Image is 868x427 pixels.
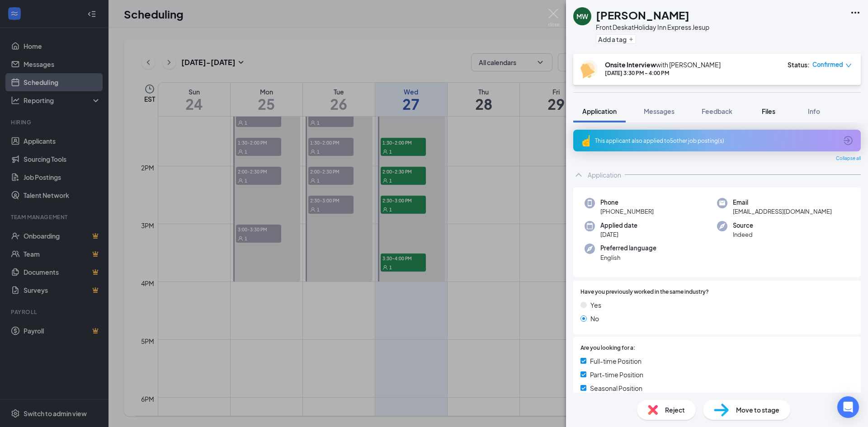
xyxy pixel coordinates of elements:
[628,37,634,42] svg: Plus
[605,60,721,69] div: with [PERSON_NAME]
[600,198,654,207] span: Phone
[590,356,642,366] span: Full-time Position
[600,221,637,230] span: Applied date
[644,107,675,115] span: Messages
[582,107,617,115] span: Application
[580,344,635,352] span: Are you looking for a:
[843,135,854,146] svg: ArrowCircle
[733,230,753,239] span: Indeed
[836,155,861,162] span: Collapse all
[605,61,656,69] b: Onsite Interview
[576,12,588,21] div: MW
[665,405,685,415] span: Reject
[788,60,810,69] div: Status :
[590,314,599,324] span: No
[596,34,636,44] button: PlusAdd a tag
[845,62,852,69] span: down
[850,7,861,18] svg: Ellipses
[590,370,643,380] span: Part-time Position
[595,137,837,145] div: This applicant also applied to 5 other job posting(s)
[580,288,709,296] span: Have you previously worked in the same industry?
[733,198,832,207] span: Email
[762,107,775,115] span: Files
[736,405,779,415] span: Move to stage
[573,169,584,180] svg: ChevronUp
[600,230,637,239] span: [DATE]
[812,60,843,69] span: Confirmed
[605,69,721,77] div: [DATE] 3:30 PM - 4:00 PM
[600,253,656,262] span: English
[590,300,601,310] span: Yes
[596,23,709,32] div: Front Desk at Holiday Inn Express Jesup
[590,383,642,393] span: Seasonal Position
[837,396,859,418] div: Open Intercom Messenger
[600,207,654,216] span: [PHONE_NUMBER]
[702,107,732,115] span: Feedback
[600,244,656,253] span: Preferred language
[808,107,820,115] span: Info
[733,207,832,216] span: [EMAIL_ADDRESS][DOMAIN_NAME]
[596,7,689,23] h1: [PERSON_NAME]
[588,170,621,179] div: Application
[733,221,753,230] span: Source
